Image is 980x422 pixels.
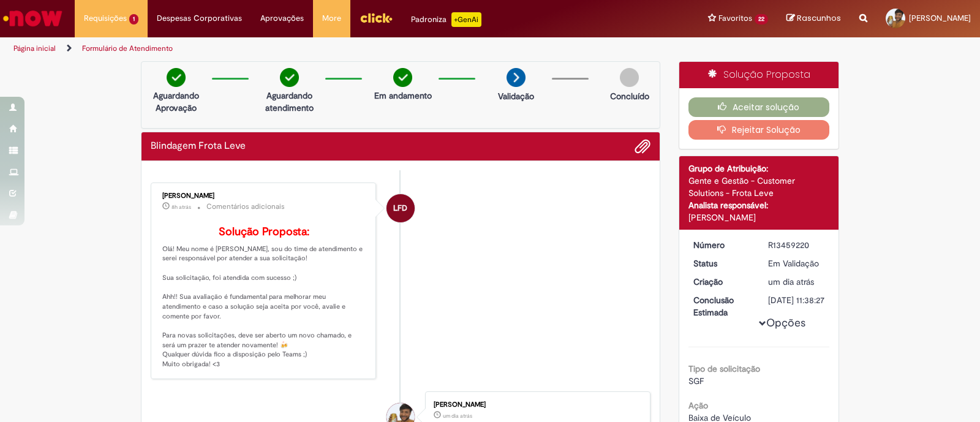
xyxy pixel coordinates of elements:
[171,203,191,211] span: 8h atrás
[768,239,825,251] div: R13459220
[374,89,432,102] p: Em andamento
[688,400,708,411] b: Ação
[768,294,825,306] div: [DATE] 11:38:27
[206,202,285,212] small: Comentários adicionais
[434,401,638,409] div: [PERSON_NAME]
[129,14,138,24] span: 1
[768,257,825,269] div: Em Validação
[610,90,649,102] p: Concluído
[443,412,472,420] span: um dia atrás
[498,90,534,102] p: Validação
[386,194,415,222] div: Leticia Ferreira Dantas De Almeida
[688,375,704,386] span: SGF
[688,162,830,175] div: Grupo de Atribuição:
[151,141,246,152] h2: Blindagem Frota Leve Histórico de tíquete
[684,294,759,318] dt: Conclusão Estimada
[443,412,472,420] time: 28/08/2025 16:32:26
[260,12,304,24] span: Aprovações
[13,43,56,53] a: Página inicial
[688,175,830,199] div: Gente e Gestão - Customer Solutions - Frota Leve
[688,120,830,140] button: Rejeitar Solução
[219,225,309,239] b: Solução Proposta:
[322,12,341,24] span: More
[635,138,650,154] button: Adicionar anexos
[260,89,319,114] p: Aguardando atendimento
[507,68,526,87] img: arrow-next.png
[82,43,173,53] a: Formulário de Atendimento
[688,211,830,224] div: [PERSON_NAME]
[768,276,825,288] div: 28/08/2025 16:38:17
[718,12,752,24] span: Favoritos
[393,68,412,87] img: check-circle-green.png
[171,203,191,211] time: 29/08/2025 10:09:18
[393,194,407,223] span: LFD
[451,12,481,27] p: +GenAi
[280,68,299,87] img: check-circle-green.png
[755,14,768,24] span: 22
[162,226,366,369] p: Olá! Meu nome é [PERSON_NAME], sou do time de atendimento e serei responsável por atender a sua s...
[786,13,841,24] a: Rascunhos
[684,239,759,251] dt: Número
[909,13,971,23] span: [PERSON_NAME]
[84,12,127,24] span: Requisições
[146,89,206,114] p: Aguardando Aprovação
[9,37,644,60] ul: Trilhas de página
[797,12,841,24] span: Rascunhos
[688,363,760,374] b: Tipo de solicitação
[684,276,759,288] dt: Criação
[157,12,242,24] span: Despesas Corporativas
[768,276,814,287] span: um dia atrás
[620,68,639,87] img: img-circle-grey.png
[688,199,830,211] div: Analista responsável:
[167,68,186,87] img: check-circle-green.png
[1,6,64,31] img: ServiceNow
[162,192,366,200] div: [PERSON_NAME]
[679,62,839,88] div: Solução Proposta
[688,97,830,117] button: Aceitar solução
[768,276,814,287] time: 28/08/2025 16:38:17
[684,257,759,269] dt: Status
[411,12,481,27] div: Padroniza
[360,9,393,27] img: click_logo_yellow_360x200.png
